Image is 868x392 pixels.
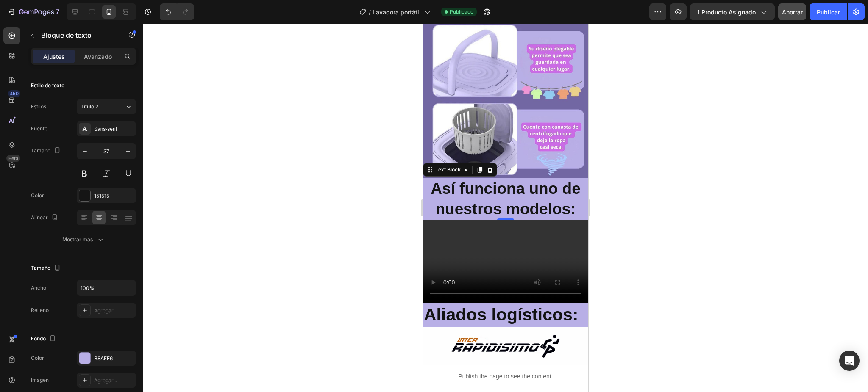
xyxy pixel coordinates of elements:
input: Auto [77,280,136,295]
div: Deshacer/Rehacer [160,3,194,20]
button: Título 2 [77,99,136,114]
button: 1 producto asignado [690,3,775,20]
button: Mostrar más [31,232,136,247]
font: Fuente [31,125,47,132]
font: Título 2 [81,103,98,110]
font: Publicado [450,8,473,15]
p: Bloque de texto [41,30,113,40]
font: 450 [10,91,19,97]
font: Relleno [31,307,49,313]
font: Agregar... [94,307,117,314]
font: Ajustes [43,53,65,60]
button: Ahorrar [778,3,806,20]
font: Bloque de texto [41,31,92,39]
font: 151515 [94,193,109,199]
font: Avanzado [84,53,112,60]
font: Sans-serif [94,126,117,132]
font: Fondo [31,335,46,342]
font: Beta [8,155,18,161]
div: Abrir Intercom Messenger [839,351,860,371]
font: 1 producto asignado [697,8,756,16]
font: 7 [56,8,59,16]
font: Mostrar más [62,236,93,243]
font: Tamaño [31,265,50,271]
font: Tamaño [31,147,50,154]
font: Alinear [31,214,48,221]
font: Color [31,192,44,199]
font: Publicar [817,8,840,16]
font: Imagen [31,377,49,383]
font: Ahorrar [782,8,803,16]
font: Lavadora portátil [373,8,421,16]
font: Color [31,355,44,361]
font: Agregar... [94,377,117,384]
font: Ancho [31,284,46,291]
button: 7 [3,3,63,20]
font: Estilo de texto [31,82,64,88]
font: B8AFE6 [94,355,113,362]
font: / [369,8,371,16]
font: Estilos [31,103,46,110]
iframe: Área de diseño [423,24,588,392]
button: Publicar [810,3,847,20]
